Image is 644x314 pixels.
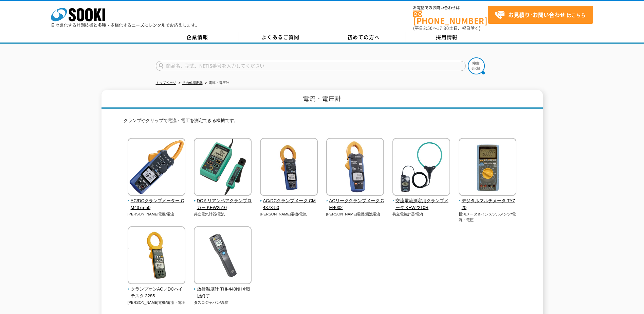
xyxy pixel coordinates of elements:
input: 商品名、型式、NETIS番号を入力してください [156,61,466,71]
img: デジタルマルチメータ TY720 [459,138,516,197]
img: btn_search.png [468,57,485,74]
a: デジタルマルチメータ TY720 [459,191,517,211]
p: 共立電気計器/電流 [194,211,252,217]
a: その他測定器 [182,81,203,85]
span: AC/DCクランプメータ CM4373-50 [260,197,318,212]
img: DCミリアンペアクランプロガー KEW2510 [194,138,252,197]
a: ACリーククランプメータ CM4002 [326,191,384,211]
p: 共立電気計器/電流 [392,211,450,217]
span: 放射温度計 THI-440NH※取扱終了 [194,286,252,300]
a: よくあるご質問 [239,32,322,42]
img: クランプオンAC／DCハイテスタ 3285 [128,226,185,286]
p: [PERSON_NAME]電機/電流 [128,211,186,217]
li: 電流・電圧計 [204,80,229,87]
a: AC/DCクランプメータ CM4373-50 [260,191,318,211]
img: AC/DCクランプメータ CM4373-50 [260,138,318,197]
a: クランプオンAC／DCハイテスタ 3285 [128,279,186,300]
span: DCミリアンペアクランプロガー KEW2510 [194,197,252,212]
p: [PERSON_NAME]電機/電流 [260,211,318,217]
span: (平日 ～ 土日、祝日除く) [413,25,480,31]
a: 交流電流測定用クランプメータ KEW2210R [392,191,450,211]
span: ACリーククランプメータ CM4002 [326,197,384,212]
span: お電話でのお問い合わせは [413,6,488,10]
img: 交流電流測定用クランプメータ KEW2210R [392,138,450,197]
span: はこちら [495,10,586,20]
span: 8:50 [423,25,433,31]
span: AC/DCクランプメーター CM4375-50 [128,197,186,212]
img: ACリーククランプメータ CM4002 [326,138,384,197]
a: 初めての方へ [322,32,405,42]
p: 日々進化する計測技術と多種・多様化するニーズにレンタルでお応えします。 [51,23,200,27]
h1: 電流・電圧計 [102,90,543,109]
p: 横河メータ＆インスツルメンツ/電流・電圧 [459,211,517,223]
a: AC/DCクランプメーター CM4375-50 [128,191,186,211]
span: クランプオンAC／DCハイテスタ 3285 [128,286,186,300]
a: 企業情報 [156,32,239,42]
a: [PHONE_NUMBER] [413,11,488,24]
p: [PERSON_NAME]電機/電流・電圧 [128,300,186,306]
span: 17:30 [437,25,449,31]
p: タスコジャパン/温度 [194,300,252,306]
a: DCミリアンペアクランプロガー KEW2510 [194,191,252,211]
span: デジタルマルチメータ TY720 [459,197,517,212]
a: トップページ [156,81,176,85]
img: 放射温度計 THI-440NH※取扱終了 [194,226,252,286]
a: お見積り･お問い合わせはこちら [488,6,593,24]
p: クランプやクリップで電流・電圧を測定できる機械です。 [124,117,521,128]
span: 交流電流測定用クランプメータ KEW2210R [392,197,450,212]
a: 採用情報 [405,32,489,42]
span: 初めての方へ [347,33,380,41]
a: 放射温度計 THI-440NH※取扱終了 [194,279,252,300]
strong: お見積り･お問い合わせ [508,11,565,19]
img: AC/DCクランプメーター CM4375-50 [128,138,185,197]
p: [PERSON_NAME]電機/漏洩電流 [326,211,384,217]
